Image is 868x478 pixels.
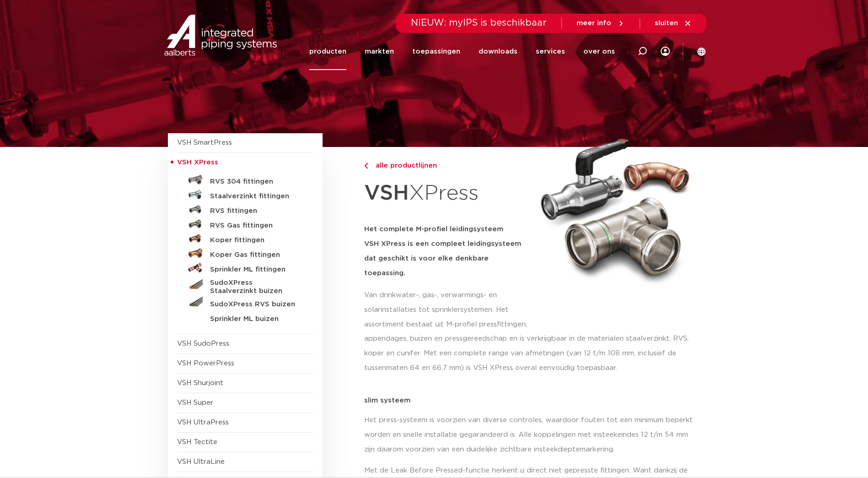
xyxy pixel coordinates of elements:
[364,176,530,211] h1: XPress
[364,160,530,171] a: alle productlijnen
[364,163,368,169] img: chevron-right.svg
[309,33,346,70] a: producten
[177,187,313,202] a: Staalverzinkt fittingen
[210,251,301,259] h5: Koper Gas fittingen
[577,19,625,27] a: meer info
[177,202,313,217] a: RVS fittingen
[210,178,301,186] h5: RVS 304 fittingen
[661,33,670,70] div: my IPS
[364,183,409,204] strong: VSH
[210,279,301,295] h5: SudoXPress Staalverzinkt buizen
[177,231,313,246] a: Koper fittingen
[210,207,301,215] h5: RVS fittingen
[210,300,301,309] h5: SudoXPress RVS buizen
[177,310,313,325] a: Sprinkler ML buizen
[364,288,530,332] p: Van drinkwater-, gas-, verwarmings- en solarinstallaties tot sprinklersystemen. Het assortiment b...
[177,217,313,231] a: RVS Gas fittingen
[177,399,213,406] a: VSH Super
[364,331,701,375] p: appendages, buizen en pressgereedschap en is verkrijgbaar in de materialen staalverzinkt, RVS, ko...
[177,246,313,261] a: Koper Gas fittingen
[583,33,615,70] a: over ons
[177,261,313,275] a: Sprinkler ML fittingen
[177,439,217,445] a: VSH Tectite
[177,173,313,187] a: RVS 304 fittingen
[364,222,530,281] h5: Het complete M-profiel leidingsysteem VSH XPress is een compleet leidingsysteem dat geschikt is v...
[177,275,313,295] a: SudoXPress Staalverzinkt buizen
[412,33,460,70] a: toepassingen
[210,315,301,323] h5: Sprinkler ML buizen
[210,192,301,201] h5: Staalverzinkt fittingen
[177,295,313,310] a: SudoXPress RVS buizen
[364,397,701,404] p: slim systeem
[536,33,565,70] a: services
[364,413,701,457] p: Het press-systeem is voorzien van diverse controles, waardoor fouten tot een minimum beperkt word...
[177,380,223,386] a: VSH Shurjoint
[577,20,611,27] span: meer info
[370,162,437,169] span: alle productlijnen
[210,236,301,244] h5: Koper fittingen
[655,20,678,27] span: sluiten
[210,266,301,274] h5: Sprinkler ML fittingen
[411,18,547,27] span: NIEUW: myIPS is beschikbaar
[177,360,234,367] a: VSH PowerPress
[365,33,394,70] a: markten
[177,458,225,465] a: VSH UltraLine
[655,19,692,27] a: sluiten
[309,33,615,70] nav: Menu
[177,139,232,146] a: VSH SmartPress
[177,419,229,426] a: VSH UltraPress
[177,159,218,166] span: VSH XPress
[479,33,518,70] a: downloads
[210,222,301,230] h5: RVS Gas fittingen
[177,340,229,347] a: VSH SudoPress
